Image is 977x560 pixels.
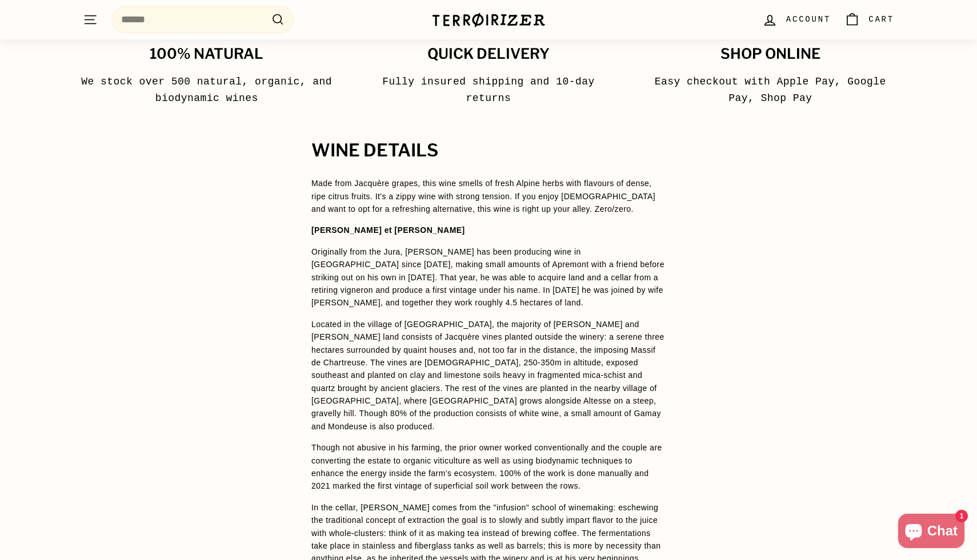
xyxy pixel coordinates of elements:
h2: WINE DETAILS [311,141,666,160]
span: Account [786,13,831,26]
h3: Shop Online [642,46,899,62]
inbox-online-store-chat: Shopify online store chat [895,514,968,551]
p: Originally from the Jura, [PERSON_NAME] has been producing wine in [GEOGRAPHIC_DATA] since [DATE]... [311,245,666,309]
span: Cart [868,13,894,26]
a: Cart [838,3,901,37]
p: Though not abusive in his farming, the prior owner worked conventionally and the couple are conve... [311,441,666,493]
h3: 100% Natural [78,46,335,62]
p: We stock over 500 natural, organic, and biodynamic wines [78,74,335,107]
strong: [PERSON_NAME] et [PERSON_NAME] [311,225,465,235]
a: Account [755,3,838,37]
p: Fully insured shipping and 10-day returns [360,74,616,107]
p: Easy checkout with Apple Pay, Google Pay, Shop Pay [642,74,899,107]
p: Made from Jacquère grapes, this wine smells of fresh Alpine herbs with flavours of dense, ripe ci... [311,177,666,215]
h3: Quick delivery [360,46,616,62]
p: Located in the village of [GEOGRAPHIC_DATA], the majority of [PERSON_NAME] and [PERSON_NAME] land... [311,318,666,433]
